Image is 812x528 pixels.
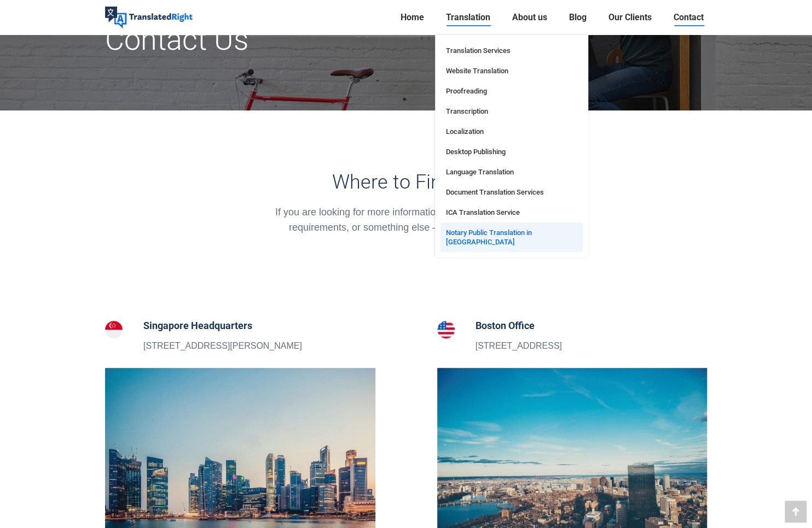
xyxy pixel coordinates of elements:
[446,167,514,177] span: Language Translation
[260,171,553,193] h3: Where to Find Us
[437,321,455,338] img: Boston Office
[105,321,123,338] img: Singapore Headquarters
[512,12,547,23] span: About us
[105,22,501,58] h1: Contact Us
[569,12,587,23] span: Blog
[440,162,583,182] a: Language Translation
[440,142,583,162] a: Desktop Publishing
[446,127,484,136] span: Localization
[674,12,704,23] span: Contact
[475,339,562,353] p: [STREET_ADDRESS]
[446,228,577,247] span: Notary Public Translation in [GEOGRAPHIC_DATA]
[440,222,583,252] a: Notary Public Translation in [GEOGRAPHIC_DATA]
[401,12,424,23] span: Home
[446,86,487,96] span: Proofreading
[443,10,494,25] a: Translation
[440,61,583,81] a: Website Translation
[446,12,490,23] span: Translation
[670,10,707,25] a: Contact
[105,7,193,28] img: Translated Right
[446,208,520,217] span: ICA Translation Service
[143,339,302,353] p: [STREET_ADDRESS][PERSON_NAME]
[446,46,511,55] span: Translation Services
[475,318,562,333] h5: Boston Office
[440,182,583,202] a: Document Translation Services
[605,10,655,25] a: Our Clients
[440,81,583,101] a: Proofreading
[446,107,488,116] span: Transcription
[566,10,590,25] a: Blog
[397,10,427,25] a: Home
[440,202,583,222] a: ICA Translation Service
[143,318,302,333] h5: Singapore Headquarters
[608,12,652,23] span: Our Clients
[446,66,508,75] span: Website Translation
[446,147,506,156] span: Desktop Publishing
[440,101,583,121] a: Transcription
[440,121,583,142] a: Localization
[440,40,583,61] a: Translation Services
[509,10,550,25] a: About us
[446,187,544,197] span: Document Translation Services
[260,204,553,235] div: If you are looking for more information, need to discuss your requirements, or something else — w...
